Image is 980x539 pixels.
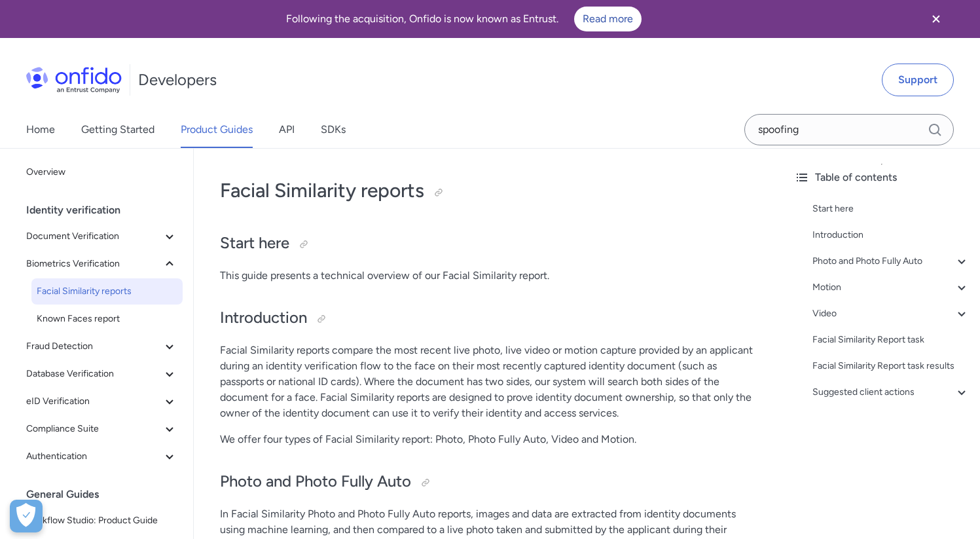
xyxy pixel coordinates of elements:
[26,164,177,180] span: Overview
[16,7,912,31] div: Following the acquisition, Onfido is now known as Entrust.
[31,306,183,332] a: Known Faces report
[928,11,944,27] svg: Close banner
[10,500,43,532] div: Cookie Preferences
[220,432,757,447] p: We offer four types of Facial Similarity report: Photo, Photo Fully Auto, Video and Motion.
[81,111,154,148] a: Getting Started
[220,177,757,204] h1: Facial Similarity reports
[26,197,188,223] div: Identity verification
[794,170,970,185] div: Table of contents
[31,278,183,305] a: Facial Similarity reports
[812,332,970,348] a: Facial Similarity Report task
[26,339,162,354] span: Fraud Detection
[812,280,970,295] a: Motion
[744,114,954,145] input: Onfido search input field
[10,500,43,532] button: Open Preferences
[812,201,970,217] a: Start here
[912,3,960,35] button: Close banner
[21,159,183,185] a: Overview
[812,253,970,269] a: Photo and Photo Fully Auto
[138,69,217,90] h1: Developers
[279,111,295,148] a: API
[26,67,122,93] img: Onfido Logo
[21,508,183,534] a: Workflow Studio: Product Guide
[26,513,177,529] span: Workflow Studio: Product Guide
[26,111,55,148] a: Home
[21,361,183,387] button: Database Verification
[21,223,183,250] button: Document Verification
[26,366,162,382] span: Database Verification
[37,284,177,299] span: Facial Similarity reports
[220,307,757,329] h2: Introduction
[220,343,757,421] p: Facial Similarity reports compare the most recent live photo, live video or motion capture provid...
[26,449,162,464] span: Authentication
[812,384,970,400] a: Suggested client actions
[321,111,346,148] a: SDKs
[37,311,177,327] span: Known Faces report
[21,251,183,277] button: Biometrics Verification
[26,421,162,437] span: Compliance Suite
[26,229,162,244] span: Document Verification
[882,64,954,96] a: Support
[21,388,183,415] button: eID Verification
[812,306,970,322] a: Video
[220,268,757,284] p: This guide presents a technical overview of our Facial Similarity report.
[26,481,188,508] div: General Guides
[21,333,183,360] button: Fraud Detection
[220,471,757,493] h2: Photo and Photo Fully Auto
[21,443,183,470] button: Authentication
[812,358,970,374] a: Facial Similarity Report task results
[181,111,253,148] a: Product Guides
[26,256,162,272] span: Biometrics Verification
[220,232,757,255] h2: Start here
[812,227,970,243] a: Introduction
[26,394,162,409] span: eID Verification
[574,7,642,31] a: Read more
[21,416,183,442] button: Compliance Suite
